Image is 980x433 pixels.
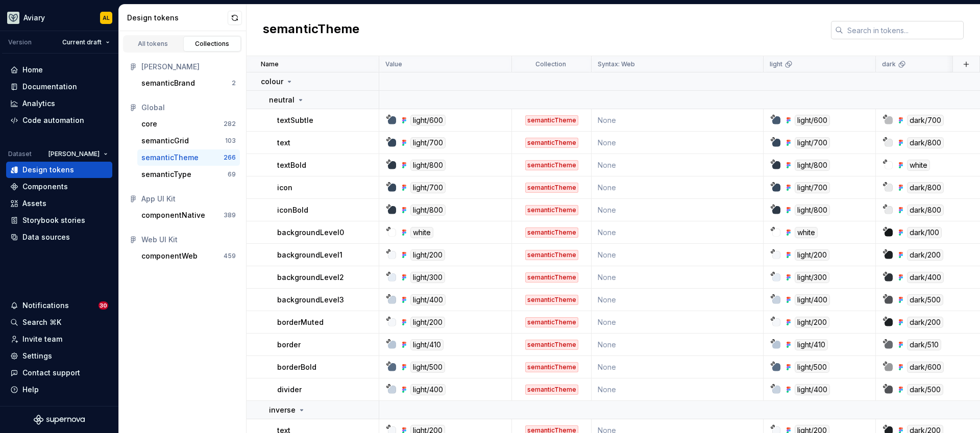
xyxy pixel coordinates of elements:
div: Assets [22,198,46,209]
p: textBold [277,160,306,170]
div: dark/800 [907,137,944,148]
div: Web UI Kit [141,235,236,245]
button: semanticBrand2 [137,75,240,91]
div: Documentation [22,82,77,92]
td: None [592,199,764,221]
td: None [592,356,764,378]
div: light/200 [795,249,829,261]
div: Aviary [23,13,45,23]
div: light/600 [795,115,830,126]
button: Help [6,381,112,398]
div: Design tokens [22,165,74,175]
div: semanticTheme [525,115,578,125]
div: light/700 [410,137,446,148]
div: Collections [187,40,238,48]
div: semanticTheme [141,152,199,163]
div: Settings [22,351,52,361]
div: Global [141,103,236,113]
p: Name [261,60,279,68]
div: light/400 [795,294,830,305]
div: Invite team [22,334,62,344]
td: None [592,244,764,266]
div: componentWeb [141,251,198,261]
p: light [770,60,782,68]
div: 389 [224,211,236,219]
a: Documentation [6,79,112,95]
div: dark/800 [907,182,944,193]
div: light/300 [410,272,445,283]
a: Components [6,179,112,195]
div: semanticTheme [525,317,578,327]
p: Syntax: Web [598,60,635,68]
a: core282 [137,116,240,132]
div: App UI Kit [141,194,236,204]
td: None [592,154,764,176]
div: semanticTheme [525,250,578,260]
div: light/410 [410,339,444,350]
p: textSubtle [277,115,313,125]
div: Storybook stories [22,215,85,225]
a: Design tokens [6,162,112,178]
button: semanticType69 [137,166,240,183]
p: icon [277,183,292,193]
div: dark/800 [907,205,944,216]
div: light/300 [795,272,829,283]
div: Components [22,182,68,192]
div: Search ⌘K [22,317,61,327]
td: None [592,221,764,244]
p: dark [882,60,896,68]
div: Analytics [22,98,55,109]
div: light/500 [795,362,829,373]
div: 103 [225,137,236,145]
button: [PERSON_NAME] [44,147,112,161]
button: semanticGrid103 [137,133,240,149]
div: semanticBrand [141,78,195,88]
div: light/600 [410,115,446,126]
p: borderBold [277,362,316,372]
div: Data sources [22,232,70,242]
button: componentNative389 [137,207,240,223]
a: Data sources [6,229,112,245]
p: divider [277,385,302,395]
p: inverse [269,405,296,415]
div: semanticTheme [525,160,578,170]
td: None [592,289,764,311]
div: Code automation [22,115,84,125]
button: Notifications30 [6,297,112,314]
div: semanticTheme [525,227,578,238]
a: Supernova Logo [34,415,85,425]
div: 69 [228,170,236,179]
div: 459 [224,252,236,260]
a: Invite team [6,331,112,347]
div: Home [22,65,43,75]
div: semanticTheme [525,205,578,215]
a: Storybook stories [6,212,112,228]
div: AL [103,14,110,22]
h2: semanticTheme [263,21,359,39]
div: dark/700 [907,115,944,126]
div: semanticGrid [141,136,189,146]
p: Value [385,60,402,68]
button: componentWeb459 [137,248,240,264]
div: Contact support [22,368,80,378]
p: iconBold [277,205,308,215]
div: light/200 [410,317,445,328]
div: semanticTheme [525,362,578,372]
p: backgroundLevel3 [277,295,344,305]
div: light/200 [410,249,445,261]
p: text [277,138,290,148]
div: semanticTheme [525,138,578,148]
div: light/800 [410,160,446,171]
p: backgroundLevel1 [277,250,342,260]
td: None [592,378,764,401]
div: Dataset [8,150,32,158]
a: Home [6,62,112,78]
div: white [410,227,433,238]
div: light/200 [795,317,829,328]
div: Notifications [22,300,69,311]
div: light/800 [795,160,830,171]
div: Design tokens [127,13,228,23]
